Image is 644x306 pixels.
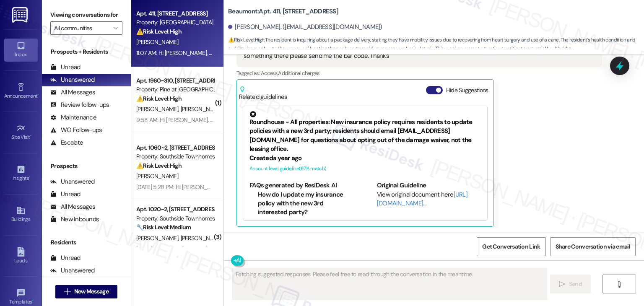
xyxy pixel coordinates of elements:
i:  [616,281,622,288]
span: [PERSON_NAME] [136,172,178,180]
span: New Message [74,287,109,296]
span: • [30,133,31,139]
div: Unanswered [50,266,95,275]
div: Prospects [42,162,131,171]
div: [DATE] 5:28 PM: Hi [PERSON_NAME], My ac might need to be checked again..it was blowing cool but n... [136,183,449,191]
span: Additional charges [278,70,319,77]
button: New Message [55,285,117,298]
span: Access , [261,70,278,77]
a: Site Visit • [4,121,38,144]
div: 9:58 AM: Hi [PERSON_NAME]. Our WiFi is out. I've tried restarting the router but it's still not w... [136,116,372,124]
b: Original Guideline [377,181,426,189]
div: Property: [GEOGRAPHIC_DATA] [136,18,214,27]
div: Maintenance [50,113,96,122]
span: • [32,298,34,303]
div: Created a year ago [249,154,481,163]
div: View original document here [377,190,481,208]
span: • [29,174,30,180]
div: Apt. 1020~2, [STREET_ADDRESS] [136,205,214,214]
button: Get Conversation Link [477,237,545,256]
strong: 🔧 Risk Level: Medium [136,223,191,231]
i:  [559,281,565,288]
div: Unread [50,63,80,72]
div: All Messages [50,88,95,97]
div: WO Follow-ups [50,126,102,135]
span: [PERSON_NAME] [181,234,223,242]
span: [PERSON_NAME] [181,105,223,113]
textarea: Fetching suggested responses. Please feel free to read through the conversation in the meantime. [232,268,546,300]
div: Roundhouse - All properties: New insurance policy requires residents to update policies with a ne... [249,111,481,154]
div: Account level guideline ( 67 % match) [249,164,481,173]
div: Apt. 1960~310, [STREET_ADDRESS][PERSON_NAME] [136,76,214,85]
strong: ⚠️ Risk Level: High [136,95,182,102]
a: [URL][DOMAIN_NAME]… [377,190,467,207]
div: Unread [50,254,80,262]
div: Unanswered [50,177,95,186]
a: Buildings [4,203,38,226]
div: Tagged as: [236,67,602,79]
span: [PERSON_NAME] [136,234,181,242]
li: How do I update my insurance policy with the new 3rd interested party? [258,190,354,217]
div: Residents [42,238,131,247]
button: Send [550,275,591,293]
div: [DATE] at 9:47 PM: (An Image) [136,245,208,252]
i:  [113,25,118,31]
label: Hide Suggestions [446,86,488,95]
div: Property: Pine at [GEOGRAPHIC_DATA] [136,85,214,94]
div: Review follow-ups [50,101,109,109]
span: • [37,92,39,98]
div: Property: Southside Townhomes [136,152,214,161]
strong: ⚠️ Risk Level: High [136,162,182,169]
div: [PERSON_NAME]. ([EMAIL_ADDRESS][DOMAIN_NAME]) [228,23,382,31]
b: FAQs generated by ResiDesk AI [249,181,337,189]
a: Leads [4,245,38,267]
b: Beaumont: Apt. 411, [STREET_ADDRESS] [228,7,338,16]
div: New Inbounds [50,215,99,224]
i:  [64,288,70,295]
div: Related guidelines [239,86,288,101]
button: Share Conversation via email [550,237,636,256]
div: Apt. 411, [STREET_ADDRESS] [136,9,214,18]
span: : The resident is inquiring about a package delivery, stating they have mobility issues due to re... [228,36,644,54]
span: [PERSON_NAME] [136,38,178,46]
div: Property: Southside Townhomes [136,214,214,223]
a: Insights • [4,162,38,185]
div: Unread [50,190,80,199]
strong: ⚠️ Risk Level: High [136,28,182,35]
div: Prospects + Residents [42,47,131,56]
img: ResiDesk Logo [12,7,29,23]
input: All communities [54,21,109,35]
strong: ⚠️ Risk Level: High [228,36,264,43]
label: Viewing conversations for [50,8,122,21]
div: Escalate [50,138,83,147]
div: All Messages [50,202,95,211]
div: Apt. 1060~2, [STREET_ADDRESS] [136,143,214,152]
span: Share Conversation via email [556,242,630,251]
span: Send [569,280,582,288]
span: Get Conversation Link [482,242,540,251]
span: [PERSON_NAME] [136,105,181,113]
a: Inbox [4,39,38,61]
div: Unanswered [50,75,95,84]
